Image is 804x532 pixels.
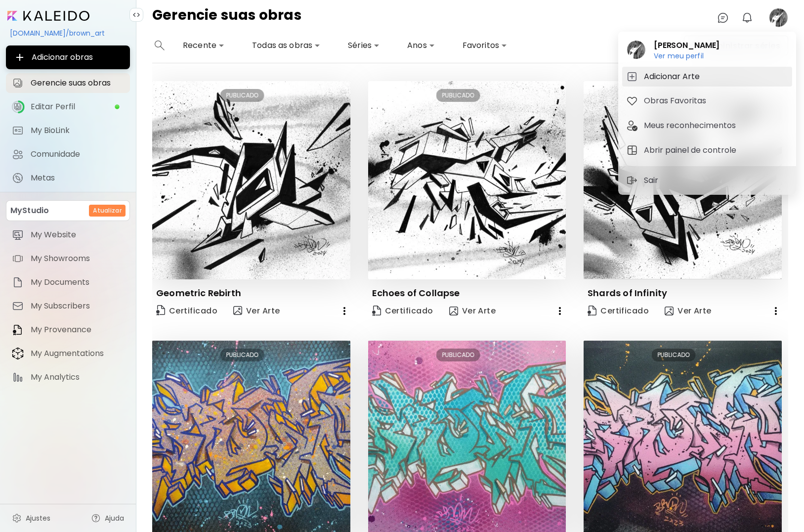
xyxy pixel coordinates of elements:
[626,95,638,107] img: tab
[622,116,792,135] button: tabMeus reconhecimentos
[626,175,638,186] img: sign-out
[654,51,719,60] h6: Ver meu perfil
[644,144,739,156] h5: Abrir painel de controle
[622,91,792,111] button: tabObras Favoritas
[626,71,638,83] img: tab
[644,71,703,83] h5: Adicionar Arte
[644,95,709,107] h5: Obras Favoritas
[622,67,792,87] button: tabAdicionar Arte
[644,175,662,186] p: Sair
[626,144,638,156] img: tab
[622,140,792,160] button: tabAbrir painel de controle
[644,120,739,132] h5: Meus reconhecimentos
[622,171,666,190] button: sign-outSair
[626,120,638,132] img: tab
[654,40,719,51] h2: [PERSON_NAME]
